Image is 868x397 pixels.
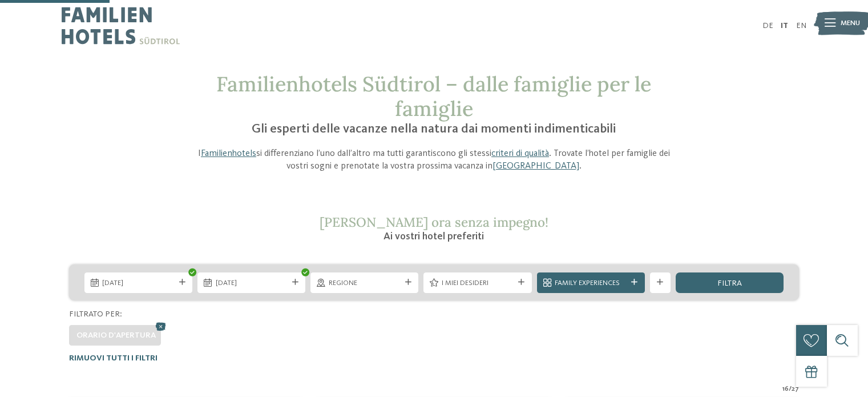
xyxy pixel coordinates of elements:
span: Filtrato per: [69,310,122,318]
span: [DATE] [102,278,174,288]
p: I si differenziano l’uno dall’altro ma tutti garantiscono gli stessi . Trovate l’hotel per famigl... [190,147,679,173]
a: Familienhotels [201,149,256,158]
span: filtra [717,279,742,287]
span: [DATE] [216,278,288,288]
a: DE [762,22,773,30]
a: criteri di qualità [491,149,549,158]
span: Family Experiences [555,278,627,288]
span: I miei desideri [442,278,514,288]
span: Rimuovi tutti i filtri [69,354,158,362]
span: Gli esperti delle vacanze nella natura dai momenti indimenticabili [252,123,616,135]
a: EN [796,22,806,30]
span: 27 [792,384,799,394]
a: IT [781,22,788,30]
span: Familienhotels Südtirol – dalle famiglie per le famiglie [216,71,651,122]
span: Ai vostri hotel preferiti [383,231,484,242]
span: [PERSON_NAME] ora senza impegno! [320,214,548,230]
span: Regione [329,278,401,288]
span: Menu [841,18,860,29]
a: [GEOGRAPHIC_DATA] [492,162,579,171]
span: 16 [782,384,789,394]
span: / [789,384,792,394]
span: Orario d'apertura [76,331,156,339]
